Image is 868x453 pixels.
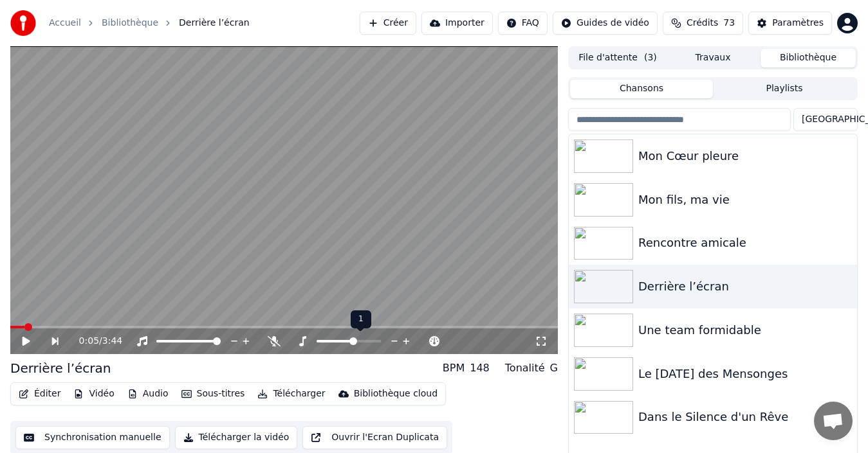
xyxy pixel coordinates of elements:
span: Crédits [687,17,718,30]
div: Une team formidable [638,321,852,339]
div: / [79,335,110,348]
div: BPM [443,360,465,376]
div: 148 [470,360,490,376]
a: Bibliothèque [102,17,158,30]
button: Guides de vidéo [553,12,658,35]
div: Le [DATE] des Mensonges [638,365,852,383]
button: Bibliothèque [761,49,856,67]
div: Rencontre amicale [638,234,852,252]
button: Ouvrir l'Ecran Duplicata [302,426,447,449]
div: Bibliothèque cloud [354,387,438,400]
button: File d'attente [570,49,665,67]
span: 73 [723,17,735,30]
button: Playlists [713,80,856,98]
span: 3:44 [102,335,122,348]
div: Derrière l’écran [638,278,852,296]
button: Synchronisation manuelle [15,426,170,449]
div: Mon Cœur pleure [638,147,852,165]
button: Travaux [665,49,761,67]
button: Éditer [14,385,66,403]
span: ( 3 ) [644,51,657,64]
div: Dans le Silence d'un Rêve [638,408,852,426]
img: youka [10,10,36,36]
div: Ouvrir le chat [814,402,853,440]
div: Derrière l’écran [10,359,111,377]
div: 1 [351,310,371,328]
button: Télécharger la vidéo [175,426,298,449]
div: Mon fils, ma vie [638,191,852,209]
button: Vidéo [68,385,119,403]
span: 0:05 [79,335,99,348]
button: Crédits73 [663,12,743,35]
button: Télécharger [252,385,330,403]
button: Créer [360,12,416,35]
nav: breadcrumb [49,17,250,30]
button: Sous-titres [176,385,250,403]
span: Derrière l’écran [179,17,250,30]
div: G [550,360,558,376]
div: Paramètres [772,17,824,30]
div: Tonalité [505,360,545,376]
a: Accueil [49,17,81,30]
button: Paramètres [748,12,832,35]
button: Audio [122,385,174,403]
button: Importer [421,12,493,35]
button: FAQ [498,12,548,35]
button: Chansons [570,80,713,98]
